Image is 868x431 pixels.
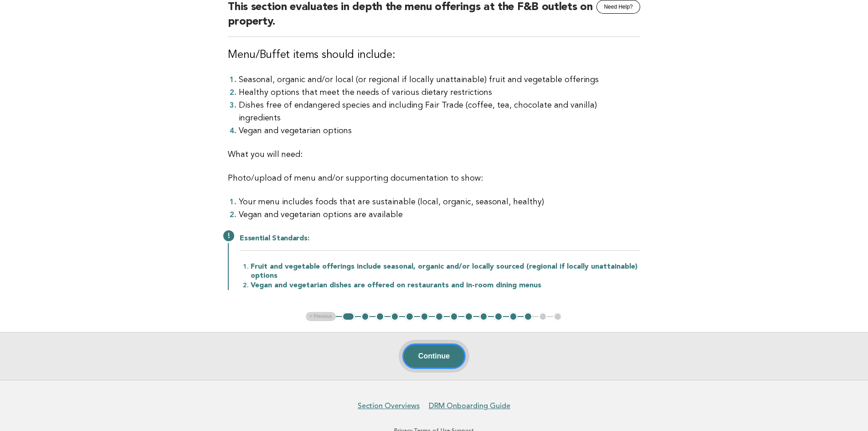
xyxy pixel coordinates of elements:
[228,148,640,161] p: What you will need:
[429,401,510,410] a: DRM Onboarding Guide
[361,312,370,321] button: 2
[464,312,473,321] button: 9
[239,208,640,221] li: Vegan and vegetarian options are available
[228,48,640,62] h3: Menu/Buffet items should include:
[405,312,414,321] button: 5
[435,312,444,321] button: 7
[239,73,640,86] li: Seasonal, organic and/or local (or regional if locally unattainable) fruit and vegetable offerings
[420,312,429,321] button: 6
[358,401,420,410] a: Section Overviews
[239,196,640,208] li: Your menu includes foods that are sustainable (local, organic, seasonal, healthy)
[239,86,640,99] li: Healthy options that meet the needs of various dietary restrictions
[450,312,459,321] button: 8
[239,99,640,125] li: Dishes free of endangered species and including Fair Trade (coffee, tea, chocolate and vanilla) i...
[228,172,640,185] p: Photo/upload of menu and/or supporting documentation to show:
[524,312,533,321] button: 13
[251,280,640,290] li: Vegan and vegetarian dishes are offered on restaurants and in-room dining menus
[239,125,640,137] li: Vegan and vegetarian options
[240,234,640,251] h2: Essential Standards:
[494,312,503,321] button: 11
[342,312,355,321] button: 1
[479,312,488,321] button: 10
[402,343,466,369] button: Continue
[375,312,385,321] button: 3
[509,312,518,321] button: 12
[390,312,400,321] button: 4
[251,262,640,280] li: Fruit and vegetable offerings include seasonal, organic and/or locally sourced (regional if local...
